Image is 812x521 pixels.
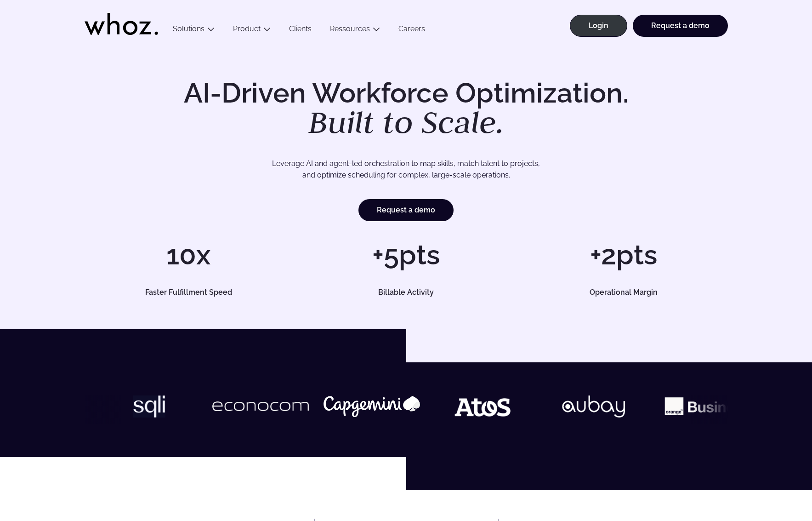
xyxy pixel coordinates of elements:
button: Solutions [164,24,224,37]
a: Request a demo [358,199,454,221]
a: Careers [389,24,434,37]
a: Request a demo [633,15,728,37]
p: Leverage AI and agent-led orchestration to map skills, match talent to projects, and optimize sch... [117,158,696,181]
a: Login [570,15,627,37]
h5: Faster Fulfillment Speed [95,289,282,296]
h5: Billable Activity [312,289,500,296]
h1: 10x [85,241,293,269]
h1: +2pts [519,241,727,269]
h1: +5pts [302,241,510,269]
h5: Operational Margin [530,289,717,296]
h1: AI-Driven Workforce Optimization. [171,79,642,138]
button: Ressources [321,24,389,37]
em: Built to Scale. [308,102,504,142]
button: Product [224,24,280,37]
a: Clients [280,24,321,37]
a: Product [233,24,261,33]
a: Ressources [330,24,370,33]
